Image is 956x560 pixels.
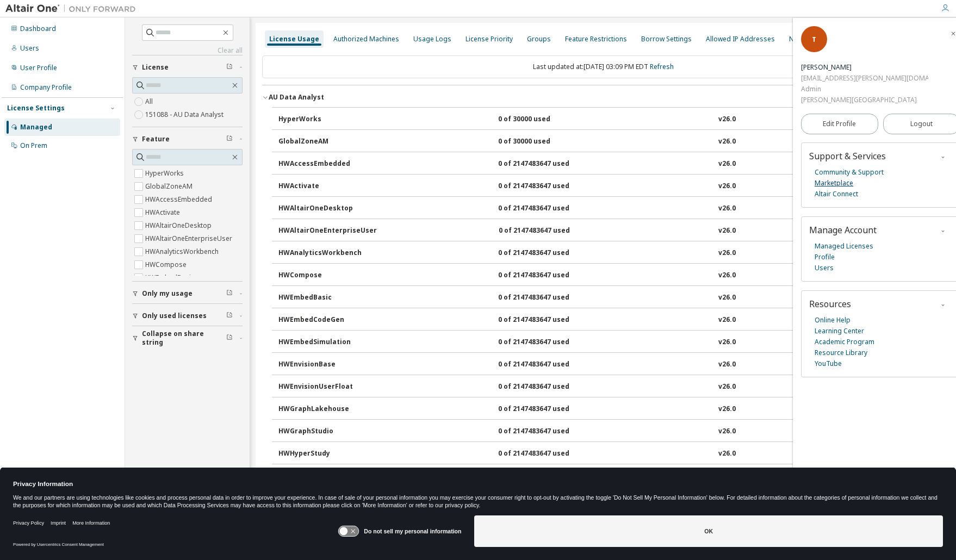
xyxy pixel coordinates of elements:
button: HWActivate0 of 2147483647 usedv26.0Expire date:[DATE] [278,175,934,198]
label: All [145,95,155,108]
div: Last updated at: [DATE] 03:09 PM EDT [262,55,944,78]
div: Authorized Machines [333,35,399,43]
div: Allowed IP Addresses [706,35,775,43]
span: Clear filter [226,135,233,144]
div: License Priority [465,35,513,43]
button: AU Data AnalystLicense ID: 151088 [262,85,944,109]
label: HWAltairOneDesktop [145,219,214,232]
div: v26.0 [718,248,736,258]
button: HWHyperStudy0 of 2147483647 usedv26.0Expire date:[DATE] [278,442,934,466]
div: v26.0 [718,293,736,303]
button: HWAltairOneDesktop0 of 2147483647 usedv26.0Expire date:[DATE] [278,197,934,221]
div: License Usage [269,35,319,43]
div: HWEmbedBasic [278,293,376,303]
div: v26.0 [718,226,736,236]
div: 0 of 2147483647 used [498,360,596,370]
span: Clear filter [226,289,233,298]
button: Only used licenses [132,304,243,328]
span: Clear filter [226,334,233,343]
div: HWCompose [278,271,376,281]
a: Managed Licenses [815,241,873,252]
div: v26.0 [718,382,736,392]
div: Users [20,44,39,53]
a: Refresh [650,62,674,71]
div: HWGraphStudio [278,427,376,437]
span: Only used licenses [142,312,207,320]
button: Feature [132,127,243,151]
label: HWCompose [145,258,189,271]
div: 0 of 2147483647 used [498,315,596,325]
button: HWEmbedCodeGen0 of 2147483647 usedv26.0Expire date:[DATE] [278,308,934,332]
div: Usage Logs [413,35,451,43]
div: v26.0 [718,449,736,459]
div: v26.0 [718,182,736,191]
div: Feature Restrictions [565,35,627,43]
div: 0 of 2147483647 used [498,382,596,392]
button: HWEmbedBasic0 of 2147483647 usedv26.0Expire date:[DATE] [278,286,934,310]
div: Admin [801,84,928,95]
div: v26.0 [718,204,736,214]
a: Users [815,263,834,273]
div: v26.0 [718,405,736,414]
span: Manage Account [809,224,877,236]
span: Logout [910,119,933,129]
span: License [142,63,169,72]
button: HWAnalyticsWorkbench0 of 2147483647 usedv26.0Expire date:[DATE] [278,241,934,265]
a: Clear all [132,46,243,55]
div: 0 of 2147483647 used [498,204,596,214]
div: Managed [20,123,52,132]
a: Profile [815,252,835,263]
span: Only my usage [142,289,193,298]
div: v26.0 [718,159,736,169]
img: Altair One [5,3,141,14]
button: HWAltairOneEnterpriseUser0 of 2147483647 usedv26.0Expire date:[DATE] [278,219,934,243]
div: v26.0 [718,315,736,325]
div: HWAltairOneEnterpriseUser [278,226,377,236]
div: [PERSON_NAME][GEOGRAPHIC_DATA] [801,95,928,105]
button: GlobalZoneAM0 of 30000 usedv26.0Expire date:[DATE] [278,130,934,154]
div: 0 of 2147483647 used [498,338,596,347]
div: Borrow Settings [641,35,692,43]
div: HWAccessEmbedded [278,159,376,169]
label: HWEmbedBasic [145,271,196,284]
div: HyperWorks [278,115,376,125]
div: HWEnvisionUserFloat [278,382,376,392]
button: HWGraphStudio0 of 2147483647 usedv26.0Expire date:[DATE] [278,420,934,444]
span: Clear filter [226,63,233,72]
button: Collapse on share string [132,326,243,350]
div: Named User [789,35,829,43]
button: HWEnvisionUserFloat0 of 2147483647 usedv26.0Expire date:[DATE] [278,375,934,399]
span: Resources [809,298,851,310]
a: Edit Profile [801,114,878,134]
label: HWAltairOneEnterpriseUser [145,232,234,245]
div: Groups [527,35,551,43]
div: 0 of 2147483647 used [499,226,597,236]
a: Online Help [815,315,851,326]
a: YouTube [815,358,842,369]
div: On Prem [20,141,47,150]
div: GlobalZoneAM [278,137,376,147]
div: 0 of 2147483647 used [498,159,596,169]
div: v26.0 [718,338,736,347]
div: HWAnalyticsWorkbench [278,248,376,258]
div: Dashboard [20,24,56,33]
button: Only my usage [132,282,243,306]
div: 0 of 2147483647 used [498,293,596,303]
div: HWAltairOneDesktop [278,204,376,214]
span: T [812,35,816,44]
a: Community & Support [815,167,884,178]
span: Collapse on share string [142,329,226,347]
button: HWEmbedSimulation0 of 2147483647 usedv26.0Expire date:[DATE] [278,331,934,354]
div: v26.0 [718,137,736,147]
div: HWActivate [278,182,376,191]
label: 151088 - AU Data Analyst [145,108,226,121]
span: Support & Services [809,150,886,162]
div: HWGraphLakehouse [278,405,376,414]
label: HyperWorks [145,167,186,180]
div: HWEmbedCodeGen [278,315,376,325]
div: 0 of 2147483647 used [498,405,596,414]
button: HWAccessEmbedded0 of 2147483647 usedv26.0Expire date:[DATE] [278,152,934,176]
div: License Settings [7,104,65,113]
div: 0 of 2147483647 used [498,449,596,459]
a: Altair Connect [815,189,858,200]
